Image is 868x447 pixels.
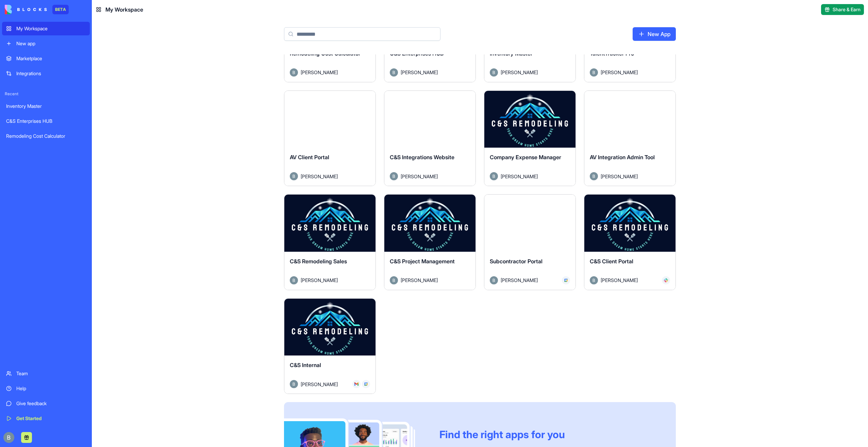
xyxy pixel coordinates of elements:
[501,69,538,76] span: [PERSON_NAME]
[590,276,598,284] img: Avatar
[284,298,376,394] a: C&S InternalAvatar[PERSON_NAME]
[601,277,638,284] span: [PERSON_NAME]
[290,50,361,57] span: Remodeling Cost Calculator
[16,385,86,392] div: Help
[590,50,634,57] span: TalentTracker Pro
[2,397,90,410] a: Give feedback
[390,154,454,161] span: C&S Integrations Website
[664,278,668,282] img: Slack_i955cf.svg
[2,114,90,128] a: C&S Enterprises HUB
[390,172,398,180] img: Avatar
[290,258,347,265] span: C&S Remodeling Sales
[16,370,86,377] div: Team
[501,173,538,180] span: [PERSON_NAME]
[484,194,576,290] a: Subcontractor PortalAvatar[PERSON_NAME]
[821,4,864,15] button: Share & Earn
[6,133,86,139] div: Remodeling Cost Calculator
[2,52,90,65] a: Marketplace
[584,90,676,186] a: AV Integration Admin ToolAvatar[PERSON_NAME]
[590,258,633,265] span: C&S Client Portal
[3,432,14,443] img: ACg8ocIug40qN1SCXJiinWdltW7QsPxROn8ZAVDlgOtPD8eQfXIZmw=s96-c
[590,68,598,77] img: Avatar
[590,154,655,161] span: AV Integration Admin Tool
[290,68,298,77] img: Avatar
[2,367,90,380] a: Team
[290,276,298,284] img: Avatar
[401,173,438,180] span: [PERSON_NAME]
[301,381,338,388] span: [PERSON_NAME]
[16,55,86,62] div: Marketplace
[364,382,368,386] img: GCal_x6vdih.svg
[490,154,561,161] span: Company Expense Manager
[2,412,90,425] a: Get Started
[354,382,358,386] img: Gmail_trouth.svg
[16,25,86,32] div: My Workspace
[490,172,498,180] img: Avatar
[633,27,676,41] a: New App
[2,99,90,113] a: Inventory Master
[6,103,86,110] div: Inventory Master
[6,118,86,125] div: C&S Enterprises HUB
[5,5,69,14] a: BETA
[484,90,576,186] a: Company Expense ManagerAvatar[PERSON_NAME]
[833,6,861,13] span: Share & Earn
[5,5,47,14] img: logo
[301,69,338,76] span: [PERSON_NAME]
[439,428,660,441] div: Find the right apps for you
[390,50,444,57] span: C&S Enterprises HUB
[390,258,455,265] span: C&S Project Management
[284,90,376,186] a: AV Client PortalAvatar[PERSON_NAME]
[590,172,598,180] img: Avatar
[16,40,86,47] div: New app
[290,172,298,180] img: Avatar
[501,277,538,284] span: [PERSON_NAME]
[601,173,638,180] span: [PERSON_NAME]
[2,129,90,143] a: Remodeling Cost Calculator
[384,194,476,290] a: C&S Project ManagementAvatar[PERSON_NAME]
[401,69,438,76] span: [PERSON_NAME]
[2,67,90,80] a: Integrations
[490,276,498,284] img: Avatar
[301,277,338,284] span: [PERSON_NAME]
[52,5,69,14] div: BETA
[584,194,676,290] a: C&S Client PortalAvatar[PERSON_NAME]
[490,68,498,77] img: Avatar
[16,400,86,407] div: Give feedback
[290,362,321,368] span: C&S Internal
[105,5,143,14] span: My Workspace
[401,277,438,284] span: [PERSON_NAME]
[290,154,329,161] span: AV Client Portal
[2,382,90,395] a: Help
[284,194,376,290] a: C&S Remodeling SalesAvatar[PERSON_NAME]
[2,37,90,50] a: New app
[2,91,90,97] span: Recent
[490,50,533,57] span: Inventory Master
[564,278,568,282] img: GCal_x6vdih.svg
[16,70,86,77] div: Integrations
[16,415,86,422] div: Get Started
[490,258,542,265] span: Subcontractor Portal
[290,380,298,388] img: Avatar
[390,276,398,284] img: Avatar
[601,69,638,76] span: [PERSON_NAME]
[390,68,398,77] img: Avatar
[384,90,476,186] a: C&S Integrations WebsiteAvatar[PERSON_NAME]
[2,22,90,35] a: My Workspace
[301,173,338,180] span: [PERSON_NAME]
